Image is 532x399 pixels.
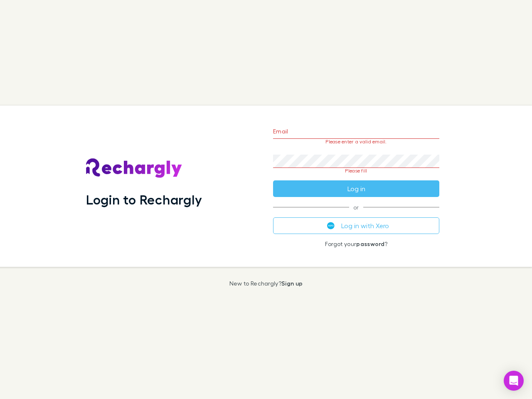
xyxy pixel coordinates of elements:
div: Open Intercom Messenger [504,371,524,391]
p: Please enter a valid email. [273,139,439,145]
h1: Login to Rechargly [86,192,202,207]
p: New to Rechargly? [229,280,303,287]
button: Log in [273,180,439,197]
p: Forgot your ? [273,241,439,247]
button: Log in with Xero [273,217,439,234]
img: Xero's logo [327,222,335,229]
span: or [273,207,439,207]
a: Sign up [281,280,303,287]
img: Rechargly's Logo [86,158,182,178]
a: password [356,240,384,247]
p: Please fill [273,168,439,174]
